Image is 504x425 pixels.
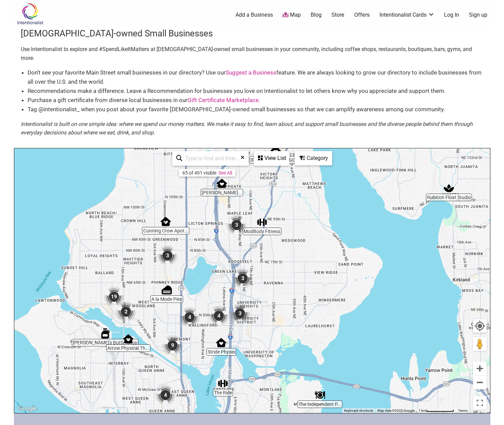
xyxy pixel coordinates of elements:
[104,287,124,307] div: 19
[28,86,484,96] li: Recommendations make a difference. Leave a Recommendation for businesses you love on Intentionali...
[21,121,473,136] em: Intentionalist is built on one simple idea: where we spend our money matters. We make it easy to ...
[255,152,289,165] div: View List
[14,3,46,25] img: Intentionalist
[282,11,301,19] a: Map
[469,11,487,19] a: Sign up
[232,268,253,289] div: 3
[182,152,244,165] input: Type to find and filter...
[235,11,273,19] a: Add a Business
[157,245,178,266] div: 3
[444,11,459,19] a: Log In
[473,319,487,333] button: Your Location
[419,409,426,412] span: 1 km
[344,408,373,413] button: Keyboard shortcuts
[226,69,276,76] a: Suggest a Business
[162,285,172,295] div: A la Mode Pies
[473,362,487,375] button: Zoom in
[116,301,136,322] div: 2
[28,68,484,86] li: Don’t see your favorite Main Street small businesses in our directory? Use our feature. We are al...
[254,151,289,166] div: See a list of the visible businesses
[28,105,484,114] li: Tag @intentionalist_ when you post about your favorite [DEMOGRAPHIC_DATA]-owned small businesses ...
[188,97,259,103] a: Gift Certificate Marketplace
[16,404,38,413] a: Open this area in Google Maps (opens a new window)
[21,45,484,62] p: Use Intentionalist to explore and #SpendLikeItMatters at [DEMOGRAPHIC_DATA]-owned small businesse...
[218,170,232,176] a: See All
[218,378,228,389] div: The Ride
[472,395,487,410] button: Toggle fullscreen view
[217,178,227,189] div: Dr. Stephen Nevett and Associates, P.C.
[123,334,133,344] div: Arrow Physical Therapy
[172,151,248,166] div: Type to search and filter
[473,337,487,351] button: Drag Pegman onto the map to open Street View
[28,96,484,105] li: Purchase a gift certificate from diverse local businesses in our .
[315,390,325,400] div: The Independent Pizzeria
[295,152,331,165] div: Category
[161,216,171,227] div: Cunning Crow Apothecary
[16,404,38,413] img: Google
[311,11,322,19] a: Blog
[216,338,226,348] div: Stride Physio
[458,409,468,412] a: Terms
[100,328,110,339] div: Lucy's Bottle Shop
[354,11,370,19] a: Offers
[21,27,484,39] h3: [DEMOGRAPHIC_DATA]-owned Small Businesses
[473,376,487,389] button: Zoom out
[444,183,454,193] div: Rubicon Float Studio
[162,335,183,356] div: 9
[155,385,176,405] div: 4
[257,217,267,227] div: ModBody Fitness
[379,11,435,19] a: Intentionalist Cards
[179,307,200,327] div: 4
[230,303,250,324] div: 3
[377,409,414,412] span: Map data ©2025 Google
[331,11,344,19] a: Store
[226,215,247,235] div: 3
[182,170,216,176] div: 65 of 491 visible
[209,306,229,326] div: 4
[295,151,332,165] div: Filter by category
[417,408,456,413] button: Map Scale: 1 km per 78 pixels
